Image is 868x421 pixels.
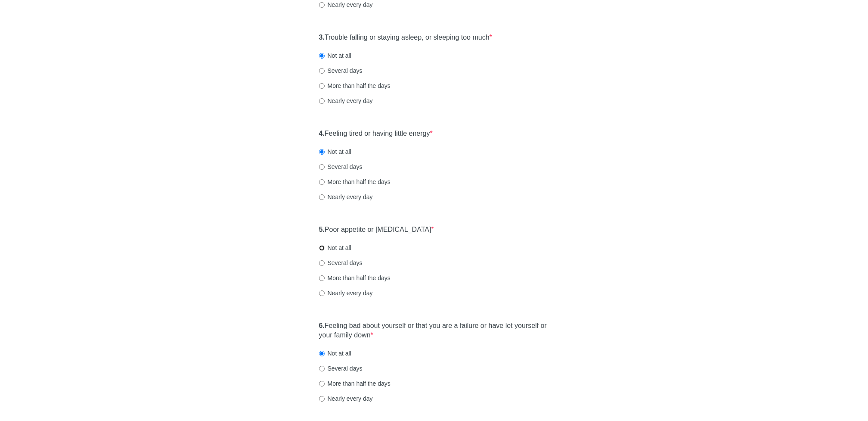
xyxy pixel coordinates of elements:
strong: 3. [319,34,325,41]
input: Not at all [319,149,325,155]
input: Nearly every day [319,2,325,8]
input: Several days [319,164,325,170]
label: Poor appetite or [MEDICAL_DATA] [319,225,434,235]
label: More than half the days [319,81,391,90]
label: Nearly every day [319,193,373,201]
label: More than half the days [319,178,391,186]
strong: 4. [319,130,325,137]
label: Feeling tired or having little energy [319,129,433,139]
label: Feeling bad about yourself or that you are a failure or have let yourself or your family down [319,321,549,341]
label: More than half the days [319,379,391,388]
label: Trouble falling or staying asleep, or sleeping too much [319,33,492,43]
input: More than half the days [319,381,325,387]
label: Nearly every day [319,289,373,297]
input: Not at all [319,53,325,59]
label: Nearly every day [319,97,373,105]
strong: 6. [319,322,325,329]
input: Nearly every day [319,290,325,296]
input: Several days [319,260,325,266]
input: Nearly every day [319,98,325,104]
label: Several days [319,162,363,171]
label: Nearly every day [319,0,373,9]
input: Nearly every day [319,194,325,200]
input: Several days [319,366,325,371]
label: Several days [319,364,363,373]
input: More than half the days [319,83,325,89]
label: Nearly every day [319,394,373,403]
label: Not at all [319,349,351,358]
input: Several days [319,68,325,74]
label: Several days [319,259,363,267]
input: Nearly every day [319,396,325,402]
label: Not at all [319,51,351,60]
label: More than half the days [319,274,391,282]
label: Not at all [319,243,351,252]
strong: 5. [319,226,325,233]
input: More than half the days [319,179,325,185]
label: Several days [319,66,363,75]
input: More than half the days [319,275,325,281]
input: Not at all [319,351,325,356]
label: Not at all [319,147,351,156]
input: Not at all [319,245,325,251]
